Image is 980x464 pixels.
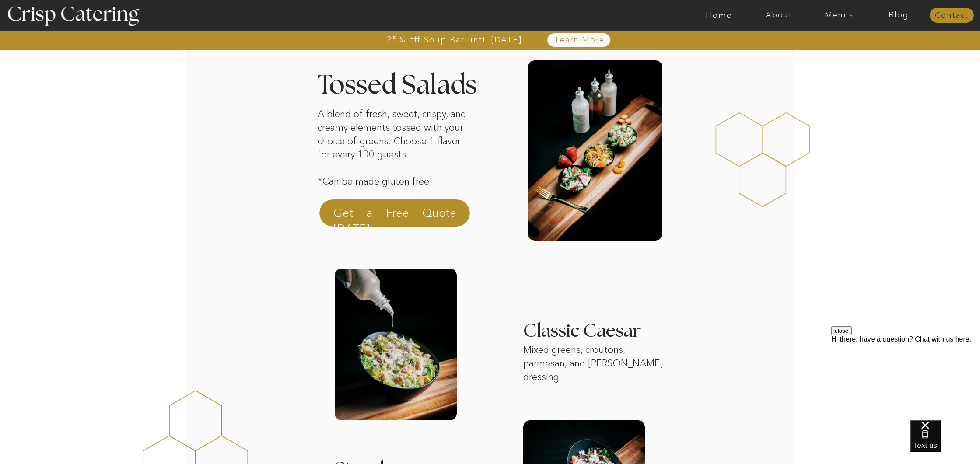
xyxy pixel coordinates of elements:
[355,35,557,44] a: 25% off Soup Bar until [DATE]!
[318,108,467,186] p: A blend of fresh, sweet, crispy, and creamy elements tossed with your choice of greens. Choose 1 ...
[910,420,980,464] iframe: podium webchat widget bubble
[689,11,749,20] a: Home
[523,343,668,367] p: Mixed greens, croutons, parmesan, and [PERSON_NAME] dressing
[749,11,809,20] a: About
[809,11,869,20] a: Menus
[930,11,974,20] a: Contact
[523,322,691,331] h3: Classic Caesar
[535,36,625,45] a: Learn More
[869,11,929,20] a: Blog
[831,326,980,431] iframe: podium webchat widget prompt
[333,205,456,226] a: Get a Free Quote [DATE]
[318,73,486,96] h2: Tossed Salads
